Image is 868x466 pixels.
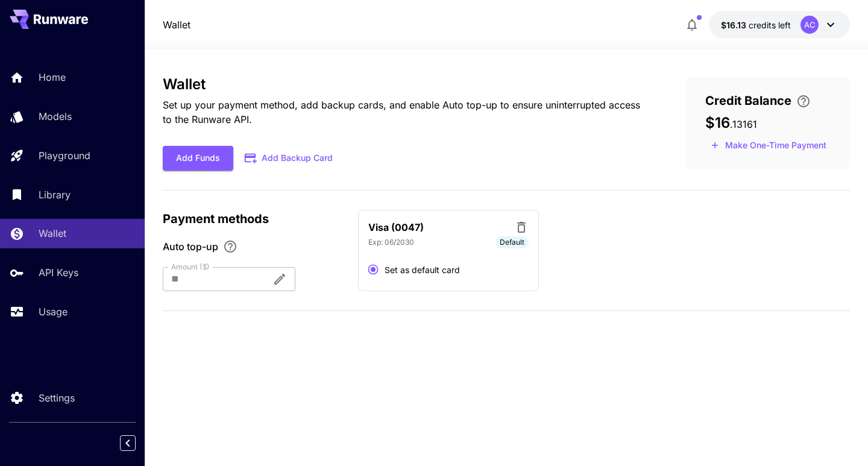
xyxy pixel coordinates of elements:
[39,70,66,84] p: Home
[730,118,757,130] span: . 13161
[120,435,136,451] button: Collapse sidebar
[171,262,210,272] label: Amount ($)
[368,220,424,235] p: Visa (0047)
[705,136,832,155] button: Make a one-time, non-recurring payment
[39,391,75,405] p: Settings
[709,11,850,39] button: $16.13161AC
[39,304,68,319] p: Usage
[163,210,344,228] p: Payment methods
[39,265,78,280] p: API Keys
[163,98,647,127] p: Set up your payment method, add backup cards, and enable Auto top-up to ensure uninterrupted acce...
[163,76,647,93] h3: Wallet
[705,92,791,110] span: Credit Balance
[163,17,190,32] a: Wallet
[39,148,90,163] p: Playground
[39,109,72,124] p: Models
[163,239,218,254] span: Auto top-up
[39,187,71,202] p: Library
[129,432,145,454] div: Collapse sidebar
[218,239,242,254] button: Enable Auto top-up to ensure uninterrupted service. We'll automatically bill the chosen amount wh...
[163,17,190,32] nav: breadcrumb
[791,94,816,109] button: Enter your card details and choose an Auto top-up amount to avoid service interruptions. We'll au...
[749,20,791,30] span: credits left
[800,16,819,34] div: AC
[39,226,66,241] p: Wallet
[705,114,730,131] span: $16
[368,237,414,248] p: Exp: 06/2030
[385,263,460,276] span: Set as default card
[721,20,749,30] span: $16.13
[163,146,233,171] button: Add Funds
[495,237,529,248] span: Default
[233,146,345,170] button: Add Backup Card
[721,19,791,31] div: $16.13161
